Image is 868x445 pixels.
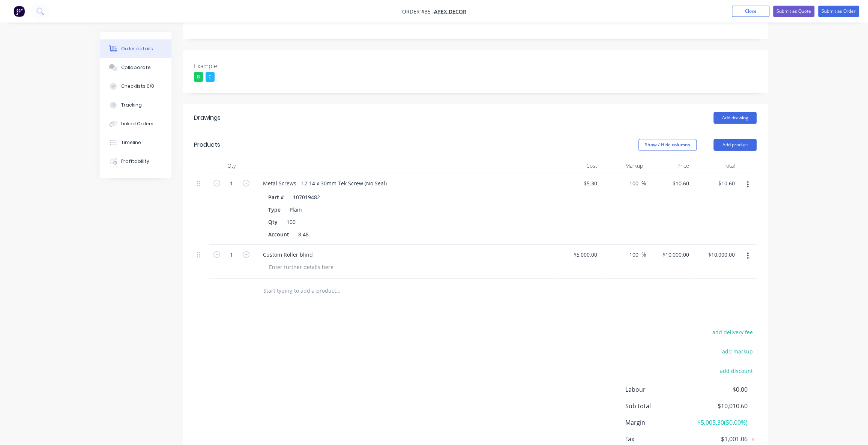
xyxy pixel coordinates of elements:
[121,120,153,127] div: Linked Orders
[265,204,284,215] div: Type
[641,250,646,259] span: %
[641,179,646,188] span: %
[773,6,814,17] button: Submit as Quote
[121,158,149,165] div: Profitability
[121,45,153,52] div: Order details
[434,8,466,15] a: Apex Decor
[265,229,292,240] div: Account
[402,8,434,15] span: Order #35 -
[625,434,692,443] span: Tax
[257,178,393,189] div: Metal Screws - 12-14 x 30mm Tek Screw (No Seal)
[194,113,221,122] div: Drawings
[692,158,738,173] div: Total
[692,385,748,394] span: $0.00
[121,64,151,71] div: Collaborate
[14,6,25,17] img: Factory
[713,139,757,151] button: Add product
[716,365,757,376] button: add discount
[708,327,757,337] button: add delivery fee
[194,140,220,149] div: Products
[100,58,171,77] button: Collaborate
[265,216,281,227] div: Qty
[692,418,748,427] span: $5,005.30 ( 50.00 %)
[265,192,287,203] div: Part #
[554,158,600,173] div: Cost
[290,192,323,203] div: 107019482
[206,72,215,82] div: C
[287,204,305,215] div: Plain
[121,102,142,108] div: Tracking
[625,401,692,410] span: Sub total
[100,96,171,114] button: Tracking
[100,133,171,152] button: Timeline
[713,112,757,124] button: Add drawing
[732,6,769,17] button: Close
[818,6,859,17] button: Submit as Order
[284,216,299,227] div: 100
[638,139,697,151] button: Show / Hide columns
[194,72,203,82] div: B
[100,77,171,96] button: Checklists 0/0
[625,418,692,427] span: Margin
[263,283,413,298] input: Start typing to add a product...
[209,158,254,173] div: Qty
[718,346,757,356] button: add markup
[121,139,141,146] div: Timeline
[121,83,154,90] div: Checklists 0/0
[257,249,319,260] div: Custom Roller blind
[100,152,171,171] button: Profitability
[625,385,692,394] span: Labour
[295,229,312,240] div: 8.48
[600,158,646,173] div: Markup
[100,39,171,58] button: Order details
[692,434,748,443] span: $1,001.06
[692,401,748,410] span: $10,010.60
[194,62,288,71] label: Example
[646,158,692,173] div: Price
[100,114,171,133] button: Linked Orders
